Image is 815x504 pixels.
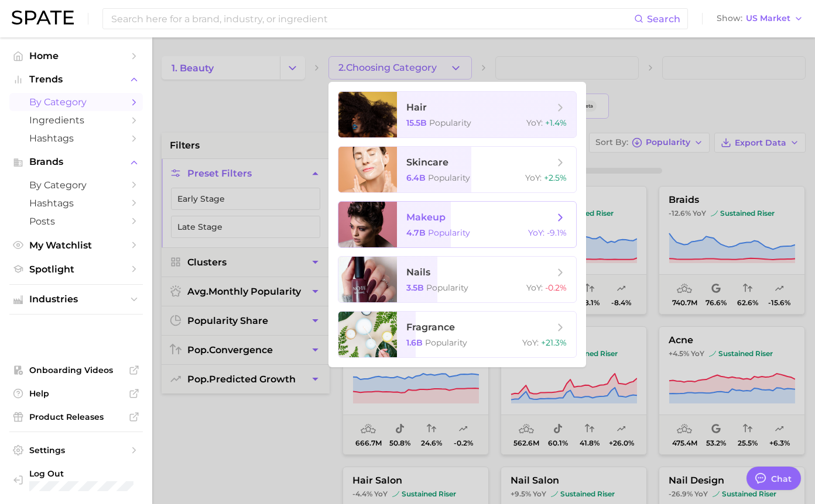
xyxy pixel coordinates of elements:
[647,13,680,25] span: Search
[29,216,123,227] span: Posts
[9,385,143,402] a: Help
[9,361,143,379] a: Onboarding Videos
[547,227,567,238] span: -9.1%
[541,337,567,348] span: +21.3%
[406,337,423,348] span: 1.6b
[406,172,426,183] span: 6.4b
[9,441,143,459] a: Settings
[9,71,143,88] button: Trends
[29,50,123,61] span: Home
[714,11,806,26] button: ShowUS Market
[110,9,634,29] input: Search here for a brand, industry, or ingredient
[406,157,448,168] span: skincare
[29,198,123,209] span: Hashtags
[9,236,143,254] a: My Watchlist
[9,111,143,129] a: Ingredients
[9,194,143,212] a: Hashtags
[717,15,742,22] span: Show
[9,93,143,111] a: by Category
[328,82,586,367] ul: 2.Choosing Category
[9,212,143,230] a: Posts
[29,74,123,85] span: Trends
[9,129,143,147] a: Hashtags
[12,11,74,25] img: SPATE
[29,264,123,275] span: Spotlight
[428,227,470,238] span: Popularity
[428,172,470,183] span: Popularity
[9,176,143,194] a: by Category
[29,133,123,144] span: Hashtags
[406,102,427,113] span: hair
[425,337,467,348] span: Popularity
[29,468,146,479] span: Log Out
[406,227,426,238] span: 4.7b
[406,118,427,128] span: 15.5b
[29,240,123,251] span: My Watchlist
[9,260,143,278] a: Spotlight
[29,365,123,375] span: Onboarding Videos
[526,118,543,128] span: YoY :
[29,445,123,455] span: Settings
[29,412,123,422] span: Product Releases
[9,153,143,171] button: Brands
[429,118,471,128] span: Popularity
[9,291,143,308] button: Industries
[544,172,567,183] span: +2.5%
[406,212,446,223] span: makeup
[9,408,143,426] a: Product Releases
[29,388,123,399] span: Help
[426,282,468,293] span: Popularity
[9,465,143,495] a: Log out. Currently logged in with e-mail michelle@glowconcept.com.
[29,179,123,191] span: by Category
[9,47,143,65] a: Home
[545,118,567,128] span: +1.4%
[406,322,455,333] span: fragrance
[29,294,123,305] span: Industries
[406,267,430,278] span: nails
[746,15,790,22] span: US Market
[526,282,543,293] span: YoY :
[528,227,545,238] span: YoY :
[406,282,424,293] span: 3.5b
[29,96,123,108] span: by Category
[522,337,539,348] span: YoY :
[545,282,567,293] span: -0.2%
[525,172,542,183] span: YoY :
[29,157,123,167] span: Brands
[29,115,123,126] span: Ingredients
